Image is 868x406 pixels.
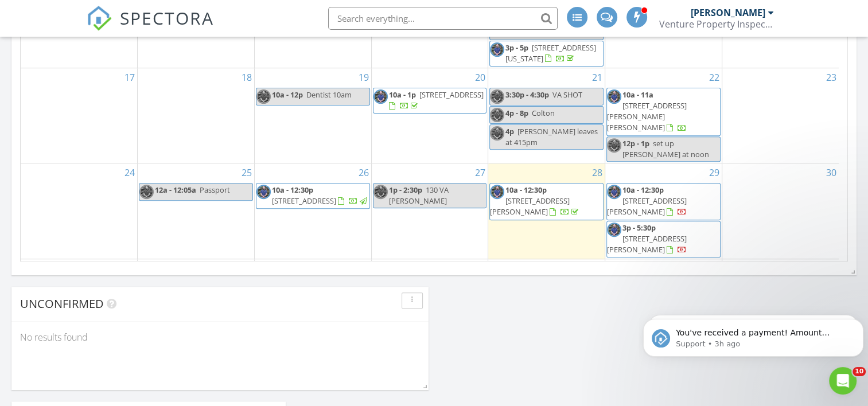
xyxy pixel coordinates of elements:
[478,259,488,278] a: Go to September 3, 2025
[138,68,255,163] td: Go to August 18, 2025
[488,259,605,362] td: Go to September 4, 2025
[607,100,687,132] span: [STREET_ADDRESS][PERSON_NAME][PERSON_NAME]
[21,259,138,362] td: Go to August 31, 2025
[622,138,649,149] span: 12p - 1p
[239,68,254,87] a: Go to August 18, 2025
[419,89,484,100] span: [STREET_ADDRESS]
[120,6,214,30] span: SPECTORA
[254,259,371,362] td: Go to September 2, 2025
[639,295,868,375] iframe: Intercom notifications message
[607,196,687,217] span: [STREET_ADDRESS][PERSON_NAME]
[607,185,687,217] a: 10a - 12:30p [STREET_ADDRESS][PERSON_NAME]
[356,163,371,182] a: Go to August 26, 2025
[389,89,484,111] a: 10a - 1p [STREET_ADDRESS]
[473,163,488,182] a: Go to August 27, 2025
[607,233,687,255] span: [STREET_ADDRESS][PERSON_NAME]
[254,163,371,259] td: Go to August 26, 2025
[490,185,581,217] a: 10a - 12:30p [STREET_ADDRESS][PERSON_NAME]
[254,68,371,163] td: Go to August 19, 2025
[605,163,722,259] td: Go to August 29, 2025
[306,89,352,100] span: Dentist 10am
[490,108,504,122] img: screen_shot_20220913_at_5.08.44_pm.png
[622,222,656,233] span: 3p - 5:30p
[138,259,255,362] td: Go to September 1, 2025
[356,68,371,87] a: Go to August 19, 2025
[607,138,621,153] img: screen_shot_20220913_at_5.08.44_pm.png
[87,6,112,31] img: The Best Home Inspection Software - Spectora
[373,185,388,199] img: screen_shot_20220913_at_5.08.44_pm.png
[712,259,722,278] a: Go to September 5, 2025
[389,185,449,206] span: 130 VA [PERSON_NAME]
[659,18,774,30] div: Venture Property Inspections, LLC
[239,163,254,182] a: Go to August 25, 2025
[361,259,371,278] a: Go to September 2, 2025
[489,183,604,220] a: 10a - 12:30p [STREET_ADDRESS][PERSON_NAME]
[607,89,687,133] a: 10a - 11a [STREET_ADDRESS][PERSON_NAME][PERSON_NAME]
[138,163,255,259] td: Go to August 25, 2025
[489,41,604,67] a: 3p - 5p [STREET_ADDRESS][US_STATE]
[256,183,370,209] a: 10a - 12:30p [STREET_ADDRESS]
[707,163,722,182] a: Go to August 29, 2025
[373,89,388,104] img: screen_shot_20220913_at_5.08.44_pm.png
[490,89,504,104] img: screen_shot_20220913_at_5.08.44_pm.png
[87,15,214,40] a: SPECTORA
[605,259,722,362] td: Go to September 5, 2025
[590,163,605,182] a: Go to August 28, 2025
[371,68,488,163] td: Go to August 20, 2025
[722,68,839,163] td: Go to August 23, 2025
[473,68,488,87] a: Go to August 20, 2025
[505,42,596,64] a: 3p - 5p [STREET_ADDRESS][US_STATE]
[371,163,488,259] td: Go to August 27, 2025
[722,163,839,259] td: Go to August 30, 2025
[607,185,621,199] img: screen_shot_20220913_at_5.08.44_pm.png
[20,296,104,311] span: Unconfirmed
[622,185,664,195] span: 10a - 12:30p
[829,259,839,278] a: Go to September 6, 2025
[595,259,605,278] a: Go to September 4, 2025
[155,185,196,195] span: 12a - 12:05a
[490,196,570,217] span: [STREET_ADDRESS][PERSON_NAME]
[707,68,722,87] a: Go to August 22, 2025
[272,185,313,195] span: 10a - 12:30p
[607,222,687,255] a: 3p - 5:30p [STREET_ADDRESS][PERSON_NAME]
[389,89,416,100] span: 10a - 1p
[505,89,549,100] span: 3:30p - 4:30p
[122,163,137,182] a: Go to August 24, 2025
[824,163,839,182] a: Go to August 30, 2025
[490,185,504,199] img: screen_shot_20220913_at_5.08.44_pm.png
[488,163,605,259] td: Go to August 28, 2025
[606,221,721,258] a: 3p - 5:30p [STREET_ADDRESS][PERSON_NAME]
[139,185,154,199] img: screen_shot_20220913_at_5.08.44_pm.png
[606,88,721,136] a: 10a - 11a [STREET_ADDRESS][PERSON_NAME][PERSON_NAME]
[256,89,271,104] img: screen_shot_20220913_at_5.08.44_pm.png
[505,126,514,136] span: 4p
[532,108,555,118] span: Colton
[722,259,839,362] td: Go to September 6, 2025
[607,222,621,237] img: screen_shot_20220913_at_5.08.44_pm.png
[606,183,721,220] a: 10a - 12:30p [STREET_ADDRESS][PERSON_NAME]
[552,89,582,100] span: VA SHOT
[272,196,336,206] span: [STREET_ADDRESS]
[21,163,138,259] td: Go to August 24, 2025
[122,68,137,87] a: Go to August 17, 2025
[622,138,709,159] span: set up [PERSON_NAME] at noon
[505,42,596,64] span: [STREET_ADDRESS][US_STATE]
[605,68,722,163] td: Go to August 22, 2025
[244,259,254,278] a: Go to September 1, 2025
[389,185,422,195] span: 1p - 2:30p
[829,367,857,395] iframe: Intercom live chat
[490,126,504,140] img: screen_shot_20220913_at_5.08.44_pm.png
[824,68,839,87] a: Go to August 23, 2025
[505,42,528,53] span: 3p - 5p
[122,259,137,278] a: Go to August 31, 2025
[607,89,621,104] img: screen_shot_20220913_at_5.08.44_pm.png
[328,7,558,30] input: Search everything...
[590,68,605,87] a: Go to August 21, 2025
[505,126,598,147] span: [PERSON_NAME] leaves at 415pm
[200,185,230,195] span: Passport
[272,89,303,100] span: 10a - 12p
[622,89,653,100] span: 10a - 11a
